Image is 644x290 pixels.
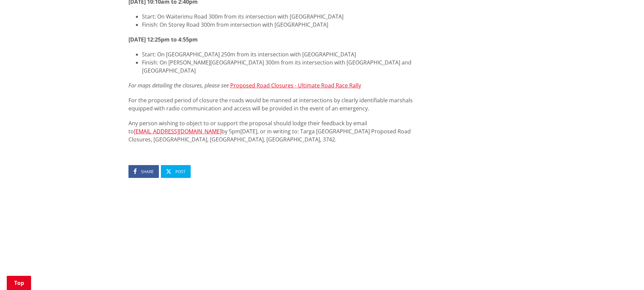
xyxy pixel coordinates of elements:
[128,36,198,43] strong: [DATE] 12:25pm to 4:55pm
[142,21,416,29] li: Finish: On Storey Road 300m from intersection with [GEOGRAPHIC_DATA]
[128,82,229,89] em: For maps detailing the closures, please see
[7,276,31,290] a: Top
[142,58,416,75] li: Finish: On [PERSON_NAME][GEOGRAPHIC_DATA] 300m from its intersection with [GEOGRAPHIC_DATA] and [...
[161,165,191,178] a: Post
[134,128,221,135] a: [EMAIL_ADDRESS][DOMAIN_NAME]
[142,12,416,21] li: Start: On Waiterimu Road 300m from its intersection with [GEOGRAPHIC_DATA]
[128,191,416,262] iframe: fb:comments Facebook Social Plugin
[142,50,416,58] li: Start: On [GEOGRAPHIC_DATA] 250m from its intersection with [GEOGRAPHIC_DATA]
[128,165,159,178] a: Share
[230,82,361,89] a: Proposed Road Closures - Ultimate Road Race Rally
[141,169,154,175] span: Share
[613,262,637,286] iframe: Messenger Launcher
[175,169,186,175] span: Post
[128,96,416,112] p: For the proposed period of closure the roads would be manned at intersections by clearly identifi...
